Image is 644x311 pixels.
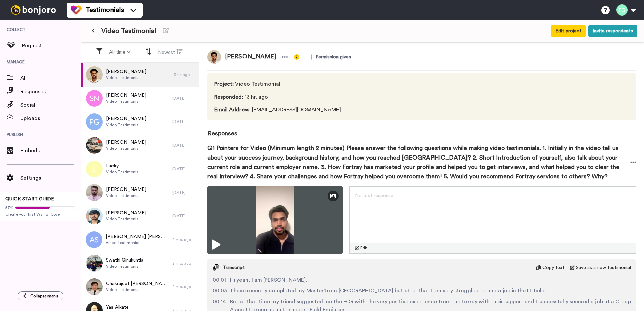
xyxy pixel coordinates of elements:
[86,5,124,15] span: Testimonials
[20,174,81,182] span: Settings
[86,278,103,295] img: 15ea4c10-4339-4368-9b12-67526d8723be.jpeg
[172,96,196,101] div: [DATE]
[588,25,637,37] button: Invite respondents
[172,72,196,77] div: 13 hr. ago
[106,92,146,99] span: [PERSON_NAME]
[81,134,199,157] a: [PERSON_NAME]Video Testimonial[DATE]
[207,143,630,181] span: Q1 Pointers for Video (Minimum length 2 minutes) Please answer the following questions while maki...
[106,75,146,80] span: Video Testimonial
[355,193,393,198] span: No text response
[172,261,196,266] div: 2 mo. ago
[360,245,368,251] span: Edit
[20,74,81,82] span: All
[214,107,251,112] span: Email Address :
[172,213,196,219] div: [DATE]
[5,205,14,210] span: 57%
[105,46,135,58] button: All time
[154,46,187,59] button: Newest
[316,54,351,60] div: Permission given
[86,113,103,130] img: pg.png
[551,25,586,37] button: Edit project
[172,143,196,148] div: [DATE]
[172,284,196,289] div: 2 mo. ago
[106,257,143,264] span: Swathi Ginukuntla
[86,208,103,224] img: c368c2f5-cf2c-4bf7-a878-372cb992a6cc.jpeg
[214,80,343,88] span: Video Testimonial
[213,264,219,271] img: transcript.svg
[106,99,146,104] span: Video Testimonial
[22,42,81,50] span: Request
[106,193,146,198] span: Video Testimonial
[214,93,343,101] span: 13 hr. ago
[172,166,196,172] div: [DATE]
[106,233,169,240] span: [PERSON_NAME] [PERSON_NAME]
[106,169,140,175] span: Video Testimonial
[81,181,199,204] a: [PERSON_NAME]Video Testimonial[DATE]
[221,50,280,64] span: [PERSON_NAME]
[81,275,199,299] a: Chakrajeet [PERSON_NAME]Video Testimonial2 mo. ago
[106,146,146,151] span: Video Testimonial
[106,280,169,287] span: Chakrajeet [PERSON_NAME]
[20,114,81,123] span: Uploads
[106,68,146,75] span: [PERSON_NAME]
[30,293,58,299] span: Collapse menu
[542,264,565,271] span: Copy text
[106,264,143,269] span: Video Testimonial
[106,210,146,216] span: [PERSON_NAME]
[214,94,243,100] span: Responded :
[20,88,81,96] span: Responses
[5,197,54,201] span: QUICK START GUIDE
[86,161,103,177] img: l.png
[106,122,146,128] span: Video Testimonial
[18,291,63,300] button: Collapse menu
[86,184,103,201] img: dccc6b42-20e1-4f8c-be4d-49a4fa928a95.jpeg
[106,139,146,146] span: [PERSON_NAME]
[81,251,199,275] a: Swathi GinukuntlaVideo Testimonial2 mo. ago
[214,106,343,114] span: [EMAIL_ADDRESS][DOMAIN_NAME]
[172,190,196,195] div: [DATE]
[86,66,103,83] img: f3327d00-a4cc-4bd8-be9c-da483ae3eca6.jpeg
[81,228,199,251] a: [PERSON_NAME] [PERSON_NAME]Video Testimonial2 mo. ago
[71,5,82,15] img: tm-color.svg
[81,110,199,134] a: [PERSON_NAME]Video Testimonial[DATE]
[5,212,75,217] span: Create your first Wall of Love
[81,204,199,228] a: [PERSON_NAME]Video Testimonial[DATE]
[230,276,307,284] span: Hi yeah, I am [PERSON_NAME].
[214,81,234,87] span: Project :
[81,157,199,181] a: LuckyVideo Testimonial[DATE]
[81,63,199,87] a: [PERSON_NAME]Video Testimonial13 hr. ago
[106,240,169,245] span: Video Testimonial
[223,264,245,271] span: Transcript
[207,120,636,138] span: Responses
[86,231,102,248] img: as.png
[207,186,343,254] img: cded6da2-527d-4a50-bacc-f12c15dc4578-thumbnail_full-1758218186.jpg
[172,237,196,242] div: 2 mo. ago
[231,287,546,295] span: I have recently completed my Master'from [GEOGRAPHIC_DATA] but after that I am very struggled to ...
[20,101,81,109] span: Social
[576,264,631,271] span: Save as a new testimonial
[86,90,103,107] img: sn.png
[207,50,221,64] img: f3327d00-a4cc-4bd8-be9c-da483ae3eca6.jpeg
[86,255,103,272] img: 9f83acc0-37ca-4370-b596-699331a2004e.jpeg
[106,186,146,193] span: [PERSON_NAME]
[20,147,81,155] span: Embeds
[8,5,59,15] img: bj-logo-header-white.svg
[106,287,169,292] span: Video Testimonial
[101,26,156,36] span: Video Testimonial
[106,115,146,122] span: [PERSON_NAME]
[106,304,140,311] span: Yas Alkate
[213,276,226,284] span: 00:01
[172,119,196,125] div: [DATE]
[81,87,199,110] a: [PERSON_NAME]Video Testimonial[DATE]
[106,163,140,169] span: Lucky
[86,137,103,154] img: 7e58658b-e67b-4402-a543-a02ee46e31dc.jpeg
[294,54,299,60] img: info-yellow.svg
[106,216,146,222] span: Video Testimonial
[213,287,227,295] span: 00:03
